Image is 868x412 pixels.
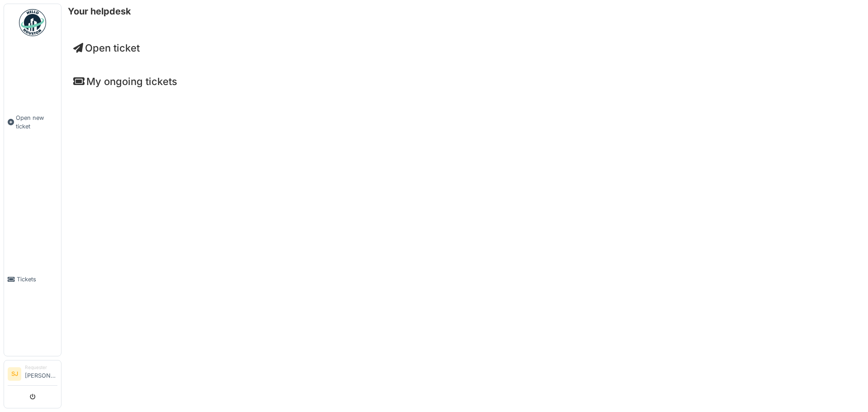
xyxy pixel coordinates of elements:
span: Open new ticket [16,114,57,131]
h4: My ongoing tickets [73,76,856,87]
a: Open ticket [73,42,140,54]
img: Badge_color-CXgf-gQk.svg [19,9,46,36]
a: Open new ticket [4,41,61,203]
span: Tickets [17,275,57,284]
div: Requester [25,364,57,371]
li: SJ [8,367,21,381]
li: [PERSON_NAME] [25,364,57,384]
a: SJ Requester[PERSON_NAME] [8,364,57,386]
h6: Your helpdesk [68,6,131,17]
a: Tickets [4,203,61,356]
